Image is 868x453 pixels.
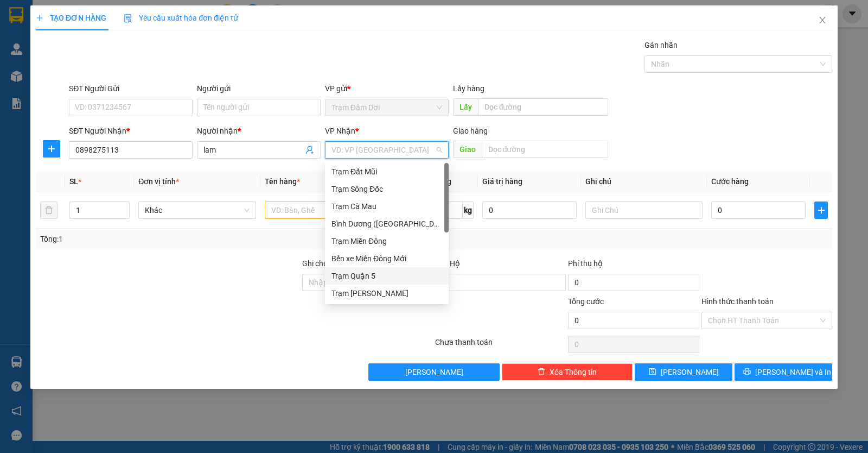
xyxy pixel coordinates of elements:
div: ty [78,35,154,48]
div: Trạm Miền Đông [331,235,442,247]
div: Trạm Cà Mau [325,198,449,215]
span: Lấy [453,98,478,116]
span: close [818,16,827,24]
label: Ghi chú đơn hàng [302,259,362,268]
input: VD: Bàn, Ghế [265,202,382,219]
div: Bình Dương ([GEOGRAPHIC_DATA]) [331,218,442,230]
div: Trạm Quận 5 [331,270,442,282]
span: [PERSON_NAME] [661,366,719,378]
span: plus [43,144,60,153]
span: delete [538,368,545,376]
span: Gửi: [9,10,26,22]
div: SĐT Người Nhận [69,125,193,137]
input: Dọc đường [482,141,609,158]
span: Giao hàng [453,127,488,135]
button: deleteXóa Thông tin [502,363,633,381]
span: printer [743,368,751,376]
div: Trạm Miền Đông [78,9,154,35]
span: Tên hàng [265,177,300,186]
span: Nhận: [78,10,104,22]
div: Trạm [PERSON_NAME] [331,287,442,299]
div: Người nhận [197,125,321,137]
input: Ghi chú đơn hàng [302,274,433,291]
div: Chưa thanh toán [434,336,567,355]
span: plus [815,206,827,215]
span: plus [36,14,43,22]
div: Trạm Quận 5 [325,267,449,285]
button: [PERSON_NAME] [368,363,499,381]
span: Tổng cước [568,297,604,306]
label: Hình thức thanh toán [701,297,774,306]
div: Trạm Sông Đốc [325,180,449,198]
div: Trạm Sông Đốc [331,183,442,195]
input: 0 [482,202,577,219]
button: Close [807,5,838,36]
div: VP gửi [325,83,449,95]
div: 30.000 [76,70,155,85]
span: Trạm Đầm Dơi [331,99,442,116]
span: Đơn vị tính [138,177,179,186]
div: Trạm Cà Mau [331,200,442,212]
span: [PERSON_NAME] và In [755,366,831,378]
div: Trạm Đất Mũi [331,166,442,178]
span: Thu Hộ [435,259,460,268]
span: [PERSON_NAME] [405,366,463,378]
span: SL [69,177,78,186]
label: Gán nhãn [644,41,678,49]
span: kg [463,202,474,219]
span: Giao [453,141,482,158]
div: Phí thu hộ [568,257,699,274]
button: plus [814,202,828,219]
div: Bến xe Miền Đông Mới [331,253,442,265]
div: Tổng: 1 [40,233,336,245]
span: CC : [76,73,91,84]
span: Xóa Thông tin [550,366,597,378]
span: Khác [145,202,249,218]
div: Người gửi [197,83,321,95]
img: icon [124,14,132,23]
span: Lấy hàng [453,84,484,93]
span: user-add [305,146,314,154]
div: Trạm Đầm Dơi [9,9,70,35]
span: Yêu cầu xuất hóa đơn điện tử [124,14,238,22]
div: Trạm Đức Hòa [325,285,449,302]
input: Ghi Chú [585,202,703,219]
span: Giá trị hàng [482,177,522,186]
button: save[PERSON_NAME] [635,363,732,381]
button: plus [43,140,60,158]
input: Dọc đường [478,98,609,116]
span: Cước hàng [711,177,749,186]
div: Bến xe Miền Đông Mới [325,250,449,267]
th: Ghi chú [581,171,707,192]
button: delete [40,202,58,219]
div: Trạm Đất Mũi [325,163,449,180]
div: SĐT Người Gửi [69,83,193,95]
span: TẠO ĐƠN HÀNG [36,14,106,22]
span: VP Nhận [325,127,355,135]
div: Trạm Miền Đông [325,232,449,250]
span: save [649,368,656,376]
button: printer[PERSON_NAME] và In [735,363,832,381]
div: 0931733304 [78,48,154,64]
div: Bình Dương (BX Bàu Bàng) [325,215,449,232]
